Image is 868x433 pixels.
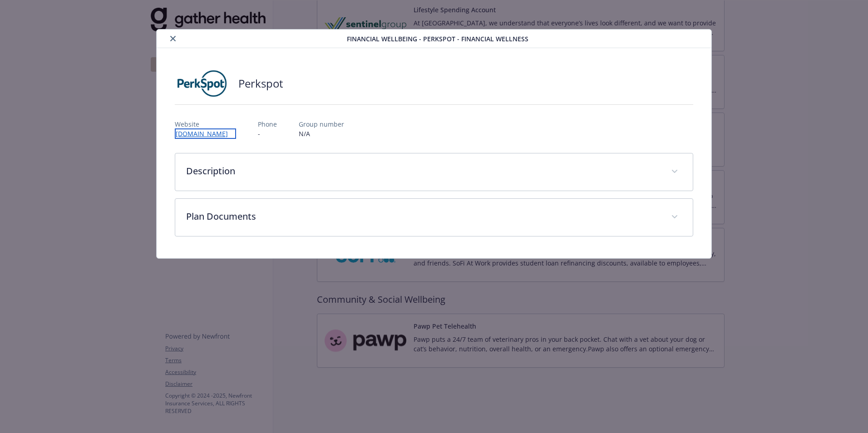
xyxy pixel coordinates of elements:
[87,29,781,259] div: details for plan Financial Wellbeing - Perkspot - Financial Wellness
[299,129,344,138] p: N/A
[175,128,236,139] a: [DOMAIN_NAME]
[175,199,693,236] div: Plan Documents
[175,119,236,129] p: Website
[175,153,693,191] div: Description
[186,210,660,223] p: Plan Documents
[258,129,277,138] p: -
[258,119,277,129] p: Phone
[347,34,528,44] span: Financial Wellbeing - Perkspot - Financial Wellness
[238,76,283,91] h2: Perkspot
[186,164,660,178] p: Description
[175,70,229,97] img: PerkSpot
[168,33,178,44] button: close
[299,119,344,129] p: Group number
